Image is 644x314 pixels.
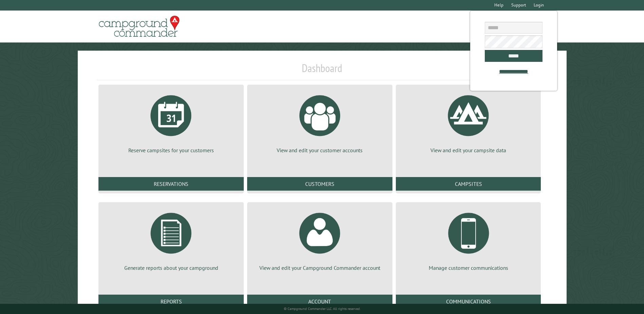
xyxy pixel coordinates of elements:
[255,208,384,272] a: View and edit your Campground Commander account
[107,264,236,272] p: Generate reports about your campground
[396,295,541,308] a: Communications
[396,177,541,191] a: Campsites
[247,177,392,191] a: Customers
[107,90,236,154] a: Reserve campsites for your customers
[255,146,384,154] p: View and edit your customer accounts
[107,146,236,154] p: Reserve campsites for your customers
[404,90,533,154] a: View and edit your campsite data
[98,177,244,191] a: Reservations
[404,146,533,154] p: View and edit your campsite data
[255,90,384,154] a: View and edit your customer accounts
[97,62,547,80] h1: Dashboard
[255,264,384,272] p: View and edit your Campground Commander account
[404,264,533,272] p: Manage customer communications
[404,208,533,272] a: Manage customer communications
[107,208,236,272] a: Generate reports about your campground
[97,13,182,40] img: Campground Commander
[98,295,244,308] a: Reports
[247,295,392,308] a: Account
[284,307,361,311] small: © Campground Commander LLC. All rights reserved.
